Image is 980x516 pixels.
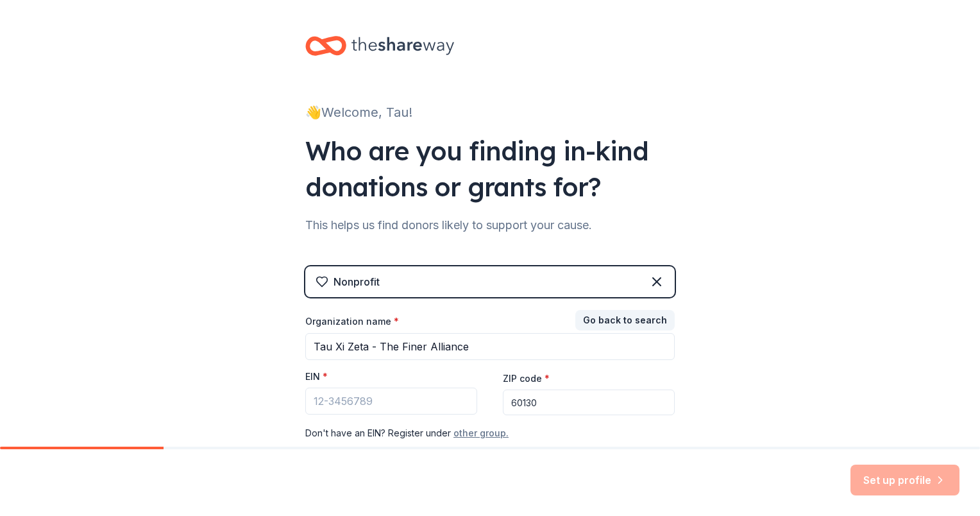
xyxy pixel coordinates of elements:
[305,426,675,441] div: Don ' t have an EIN? Register under
[503,372,550,385] label: ZIP code
[503,390,675,415] input: 12345 (U.S. only)
[334,274,380,289] div: Nonprofit
[305,388,477,415] input: 12-3456789
[453,426,509,441] button: other group.
[305,102,675,123] div: 👋 Welcome, Tau!
[305,370,328,383] label: EIN
[305,215,675,236] div: This helps us find donors likely to support your cause.
[575,310,675,331] button: Go back to search
[305,315,399,328] label: Organization name
[305,133,675,205] div: Who are you finding in-kind donations or grants for?
[305,333,675,360] input: American Red Cross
